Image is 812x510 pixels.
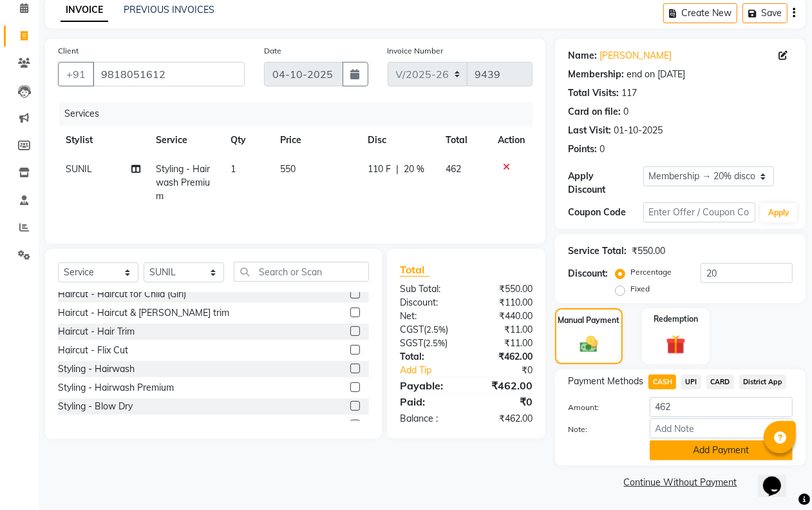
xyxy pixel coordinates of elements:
[568,375,643,388] span: Payment Methods
[400,337,423,349] span: SGST
[426,324,446,335] span: 2.5%
[400,263,430,277] span: Total
[574,334,603,355] img: _cash.svg
[58,418,167,432] div: Styling - Blow Dry + Wash
[466,412,542,426] div: ₹462.00
[648,375,676,389] span: CASH
[568,86,619,100] div: Total Visits:
[466,309,542,323] div: ₹440.00
[739,375,787,389] span: District App
[558,315,620,326] label: Manual Payment
[630,283,650,295] label: Fixed
[654,313,698,325] label: Redemption
[760,203,797,222] button: Apply
[438,126,490,155] th: Total
[681,375,701,389] span: UPI
[390,394,466,409] div: Paid:
[630,266,672,278] label: Percentage
[390,412,466,426] div: Balance :
[156,163,210,202] span: Styling - Hairwash Premium
[568,267,608,280] div: Discount:
[390,282,466,296] div: Sub Total:
[390,364,479,377] a: Add Tip
[466,296,542,309] div: ₹110.00
[600,49,672,63] a: [PERSON_NAME]
[568,124,611,137] div: Last Visit:
[614,124,663,137] div: 01-10-2025
[388,45,444,57] label: Invoice Number
[390,309,466,323] div: Net:
[231,163,236,175] span: 1
[650,418,793,438] input: Add Note
[58,344,128,357] div: Haircut - Flix Cut
[706,375,734,389] span: CARD
[632,244,665,258] div: ₹550.00
[466,323,542,337] div: ₹11.00
[124,4,214,15] a: PREVIOUS INVOICES
[627,68,685,81] div: end on [DATE]
[58,306,229,320] div: Haircut - Haircut & [PERSON_NAME] trim
[650,440,793,460] button: Add Payment
[58,45,79,57] label: Client
[223,126,272,155] th: Qty
[558,424,639,435] label: Note:
[390,323,466,337] div: ( )
[400,324,424,335] span: CGST
[466,394,542,409] div: ₹0
[280,163,296,175] span: 550
[490,126,533,155] th: Action
[568,68,624,81] div: Membership:
[558,402,639,413] label: Amount:
[148,126,223,155] th: Service
[660,333,691,357] img: _gift.svg
[272,126,360,155] th: Price
[58,288,186,301] div: Haircut - Haircut for Child (Girl)
[568,49,597,63] div: Name:
[66,163,92,175] span: SUNIL
[234,262,369,282] input: Search or Scan
[623,105,628,119] div: 0
[390,378,466,393] div: Payable:
[466,282,542,296] div: ₹550.00
[360,126,438,155] th: Disc
[390,337,466,350] div: ( )
[568,206,643,219] div: Coupon Code
[558,476,803,489] a: Continue Without Payment
[446,163,461,175] span: 462
[426,338,445,348] span: 2.5%
[568,244,627,258] div: Service Total:
[650,397,793,417] input: Amount
[58,325,135,338] div: Haircut - Hair Trim
[396,162,399,176] span: |
[742,3,788,23] button: Save
[643,202,755,222] input: Enter Offer / Coupon Code
[568,142,597,156] div: Points:
[466,337,542,350] div: ₹11.00
[58,362,135,376] div: Styling - Hairwash
[479,364,542,377] div: ₹0
[58,62,94,86] button: +91
[600,142,605,156] div: 0
[58,126,148,155] th: Stylist
[758,458,799,497] iframe: chat widget
[58,400,133,413] div: Styling - Blow Dry
[390,350,466,364] div: Total:
[404,162,424,176] span: 20 %
[58,381,174,395] div: Styling - Hairwash Premium
[93,62,245,86] input: Search by Name/Mobile/Email/Code
[621,86,637,100] div: 117
[466,350,542,364] div: ₹462.00
[568,105,621,119] div: Card on file:
[663,3,737,23] button: Create New
[390,296,466,309] div: Discount:
[466,378,542,393] div: ₹462.00
[568,170,643,197] div: Apply Discount
[368,162,391,176] span: 110 F
[59,102,542,126] div: Services
[264,45,281,57] label: Date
